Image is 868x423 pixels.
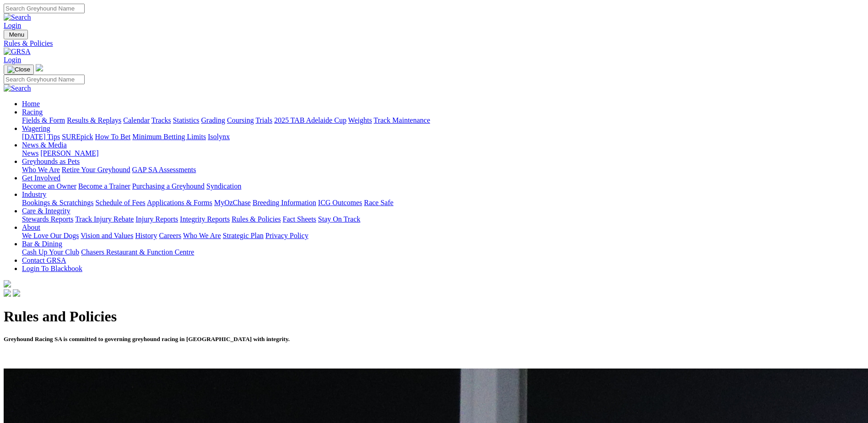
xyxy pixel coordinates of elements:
[22,133,60,141] a: [DATE] Tips
[4,336,864,343] h5: Greyhound Racing SA is committed to governing greyhound racing in [GEOGRAPHIC_DATA] with integrity.
[75,215,134,223] a: Track Injury Rebate
[22,125,50,132] a: Wagering
[95,199,145,206] a: Schedule of Fees
[22,199,93,206] a: Bookings & Scratchings
[132,133,206,141] a: Minimum Betting Limits
[13,289,20,297] img: twitter.svg
[22,141,67,149] a: News & Media
[4,30,28,39] button: Toggle navigation
[22,116,65,124] a: Fields & Form
[4,65,34,75] button: Toggle navigation
[123,116,150,124] a: Calendar
[223,232,264,239] a: Strategic Plan
[62,166,130,174] a: Retire Your Greyhound
[22,240,62,248] a: Bar & Dining
[4,289,11,297] img: facebook.svg
[255,116,272,124] a: Trials
[22,232,79,239] a: We Love Our Dogs
[214,199,251,206] a: MyOzChase
[22,215,864,223] div: Care & Integrity
[4,4,85,13] input: Search
[22,166,864,174] div: Greyhounds as Pets
[22,108,43,116] a: Racing
[374,116,430,124] a: Track Maintenance
[265,232,308,239] a: Privacy Policy
[22,149,864,157] div: News & Media
[159,232,181,239] a: Careers
[4,39,864,48] a: Rules & Policies
[4,56,21,64] a: Login
[22,248,864,256] div: Bar & Dining
[4,280,11,287] img: logo-grsa-white.png
[364,199,393,206] a: Race Safe
[40,149,98,157] a: [PERSON_NAME]
[318,199,362,206] a: ICG Outcomes
[232,215,281,223] a: Rules & Policies
[9,31,24,38] span: Menu
[227,116,254,124] a: Coursing
[4,13,31,22] img: Search
[22,207,70,215] a: Care & Integrity
[151,116,171,124] a: Tracks
[283,215,316,223] a: Fact Sheets
[36,64,43,71] img: logo-grsa-white.png
[132,182,205,190] a: Purchasing a Greyhound
[22,199,864,207] div: Industry
[206,182,241,190] a: Syndication
[147,199,212,206] a: Applications & Forms
[62,133,93,141] a: SUREpick
[22,149,38,157] a: News
[22,248,79,256] a: Cash Up Your Club
[4,308,864,325] h1: Rules and Policies
[22,116,864,125] div: Racing
[22,223,40,231] a: About
[4,48,31,56] img: GRSA
[22,232,864,240] div: About
[22,256,66,264] a: Contact GRSA
[4,75,85,84] input: Search
[173,116,199,124] a: Statistics
[67,116,121,124] a: Results & Replays
[253,199,316,206] a: Breeding Information
[135,232,157,239] a: History
[7,66,30,73] img: Close
[208,133,230,141] a: Isolynx
[180,215,230,223] a: Integrity Reports
[22,157,80,165] a: Greyhounds as Pets
[22,182,76,190] a: Become an Owner
[4,84,31,92] img: Search
[22,190,46,198] a: Industry
[132,166,196,174] a: GAP SA Assessments
[22,265,82,272] a: Login To Blackbook
[318,215,360,223] a: Stay On Track
[135,215,178,223] a: Injury Reports
[22,100,40,108] a: Home
[22,182,864,190] div: Get Involved
[81,248,194,256] a: Chasers Restaurant & Function Centre
[22,166,60,174] a: Who We Are
[78,182,130,190] a: Become a Trainer
[201,116,225,124] a: Grading
[274,116,346,124] a: 2025 TAB Adelaide Cup
[22,174,60,182] a: Get Involved
[22,215,73,223] a: Stewards Reports
[81,232,133,239] a: Vision and Values
[183,232,221,239] a: Who We Are
[22,133,864,141] div: Wagering
[4,22,21,29] a: Login
[348,116,372,124] a: Weights
[95,133,131,141] a: How To Bet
